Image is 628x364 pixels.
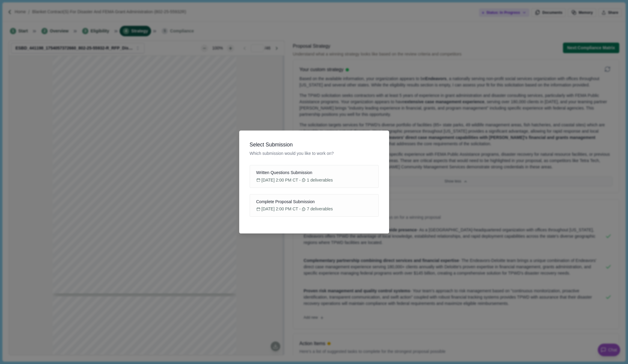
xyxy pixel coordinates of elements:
[261,177,298,183] span: [DATE] 2:00 PM CT
[307,177,333,183] span: 1 deliverables
[307,206,333,212] span: 7 deliverables
[299,206,301,212] span: -
[250,165,379,188] button: Written Questions Submission[DATE] 2:00 PM CT-1 deliverables
[256,170,312,176] span: Written Questions Submission
[261,206,298,212] span: [DATE] 2:00 PM CT
[250,194,379,217] button: Complete Proposal Submission[DATE] 2:00 PM CT-7 deliverables
[299,177,301,183] span: -
[250,141,379,149] span: Select Submission
[250,150,379,157] span: Which submission would you like to work on?
[256,199,315,205] span: Complete Proposal Submission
